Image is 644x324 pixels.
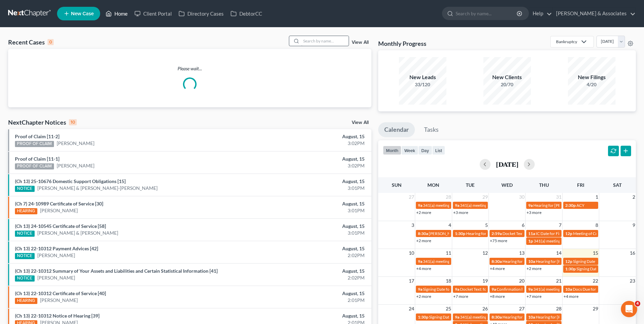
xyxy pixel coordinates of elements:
span: 21 [555,277,562,285]
a: (Ch 13) 22-10312 Notice of Hearing [39] [15,313,99,319]
span: IC Date for Fields, Wanketa [536,231,584,236]
span: 10a [528,314,535,320]
span: 341(a) meeting for [PERSON_NAME] [460,203,526,208]
span: 1p [528,238,533,244]
a: +2 more [527,266,541,271]
input: Search by name... [301,36,349,46]
a: (Ch 13) 22-10312 Certificate of Service [40] [15,290,106,296]
div: 10 [69,119,77,125]
button: month [383,146,401,155]
div: NOTICE [15,186,35,192]
span: Docket Text: for [PERSON_NAME] & [PERSON_NAME] [502,231,599,236]
span: 24 [408,305,415,313]
div: Bankruptcy [556,39,577,44]
a: [PERSON_NAME] [40,297,78,304]
div: HEARING [15,208,37,214]
a: View All [352,40,369,45]
span: 9a [455,314,459,320]
span: 9a [528,287,533,292]
span: 9a [418,203,422,208]
a: +8 more [490,294,505,299]
div: August, 15 [253,133,365,140]
span: 12 [482,249,489,257]
div: 3:02PM [253,140,365,147]
a: +4 more [490,266,505,271]
div: Recent Cases [8,38,54,46]
span: 1 [595,193,599,201]
span: Wed [501,182,513,188]
span: 2:59a [492,231,502,236]
span: 4 [635,301,640,306]
a: [PERSON_NAME] [37,252,75,259]
span: 341(a) meeting for [PERSON_NAME] [533,287,599,292]
span: Hearing for [PERSON_NAME] & [PERSON_NAME] [502,259,591,264]
span: 27 [518,305,525,313]
span: 7 [558,221,562,229]
div: August, 15 [253,178,365,185]
span: 27 [408,193,415,201]
span: 1:30p [455,231,465,236]
div: 0 [48,39,54,45]
span: 2 [632,193,636,201]
span: 341(a) meeting for [PERSON_NAME] & [PERSON_NAME] [423,203,525,208]
span: 18 [445,277,452,285]
span: 9a [455,287,459,292]
div: August, 15 [253,312,365,319]
div: 2:02PM [253,252,365,259]
span: 14 [555,249,562,257]
span: 17 [408,277,415,285]
a: [PERSON_NAME] & [PERSON_NAME] [37,230,118,236]
span: 26 [482,305,489,313]
button: list [432,146,445,155]
span: 23 [629,277,636,285]
a: (Ch 7) 24-10989 Certificate of Service [30] [15,201,103,206]
div: NOTICE [15,253,35,259]
a: [PERSON_NAME] & [PERSON_NAME]-[PERSON_NAME] [37,185,158,192]
a: +2 more [416,238,431,243]
div: New Clients [483,73,531,81]
span: Sun [392,182,402,188]
span: 10a [565,287,572,292]
span: Confirmation hearing for Dually [PERSON_NAME] & [PERSON_NAME] [497,287,622,292]
a: [PERSON_NAME] [57,140,94,147]
span: 1:30p [565,266,576,271]
div: NOTICE [15,231,35,237]
span: 12p [565,231,572,236]
span: 10a [528,259,535,264]
div: New Leads [399,73,446,81]
div: 3:01PM [253,185,365,192]
button: week [401,146,418,155]
span: 22 [592,277,599,285]
span: [PERSON_NAME] - Trial [429,231,471,236]
a: +4 more [416,266,431,271]
span: 28 [555,305,562,313]
div: August, 15 [253,245,365,252]
a: Help [529,7,552,20]
span: 341(a) meeting for [PERSON_NAME] [460,314,526,320]
a: [PERSON_NAME] & Associates [553,7,636,20]
div: 4/20 [568,81,615,88]
div: 20/70 [483,81,531,88]
a: +2 more [416,210,431,215]
span: Mon [427,182,439,188]
span: 15 [592,249,599,257]
span: 25 [445,305,452,313]
a: +7 more [527,294,541,299]
a: +2 more [416,294,431,299]
a: Client Portal [131,7,175,20]
span: 9a [455,203,459,208]
a: +4 more [564,294,578,299]
span: Hearing for [PERSON_NAME] [502,314,555,320]
span: 11 [445,249,452,257]
div: 3:02PM [253,162,365,169]
span: Tue [466,182,475,188]
a: [PERSON_NAME] [40,207,78,214]
div: New Filings [568,73,615,81]
span: 13 [518,249,525,257]
span: ACY [576,203,584,208]
a: +3 more [527,210,541,215]
p: Please wait... [8,65,371,72]
a: [PERSON_NAME] [37,274,75,281]
span: 8:30a [492,259,502,264]
div: HEARING [15,298,37,304]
